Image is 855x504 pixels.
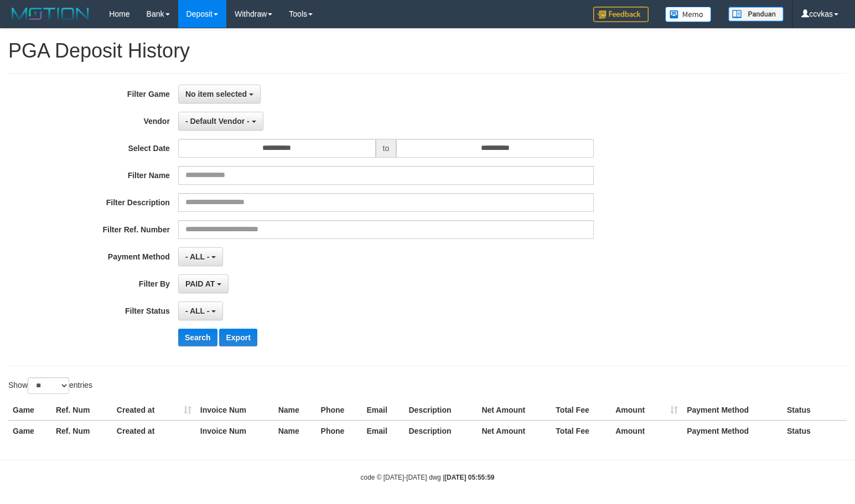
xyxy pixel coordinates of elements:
[219,329,257,346] button: Export
[611,420,682,441] th: Amount
[178,274,229,293] button: PAID AT
[665,7,712,22] img: Button%20Memo.svg
[8,40,847,62] h1: PGA Deposit History
[185,90,247,98] span: No item selected
[611,400,682,420] th: Amount
[477,400,551,420] th: Net Amount
[112,420,196,441] th: Created at
[28,377,69,394] select: Showentries
[178,85,261,103] button: No item selected
[728,7,784,22] img: panduan.png
[185,279,215,288] span: PAID AT
[404,400,477,420] th: Description
[274,400,317,420] th: Name
[362,420,405,441] th: Email
[682,420,783,441] th: Payment Method
[682,400,783,420] th: Payment Method
[361,474,495,481] small: code © [DATE]-[DATE] dwg |
[317,420,362,441] th: Phone
[274,420,317,441] th: Name
[51,400,112,420] th: Ref. Num
[112,400,196,420] th: Created at
[593,7,649,22] img: Feedback.jpg
[783,420,847,441] th: Status
[185,306,210,315] span: - ALL -
[51,420,112,441] th: Ref. Num
[8,420,51,441] th: Game
[362,400,405,420] th: Email
[178,302,223,320] button: - ALL -
[196,420,274,441] th: Invoice Num
[404,420,477,441] th: Description
[551,400,611,420] th: Total Fee
[178,112,263,131] button: - Default Vendor -
[185,117,250,126] span: - Default Vendor -
[185,252,210,261] span: - ALL -
[178,329,217,346] button: Search
[477,420,551,441] th: Net Amount
[8,400,51,420] th: Game
[444,474,494,481] strong: [DATE] 05:55:59
[551,420,611,441] th: Total Fee
[8,377,92,394] label: Show entries
[317,400,362,420] th: Phone
[783,400,847,420] th: Status
[376,139,397,158] span: to
[196,400,274,420] th: Invoice Num
[8,6,92,22] img: MOTION_logo.png
[178,247,223,266] button: - ALL -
